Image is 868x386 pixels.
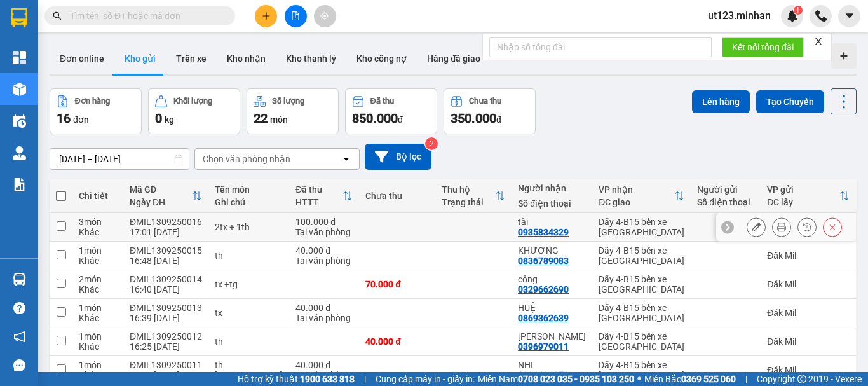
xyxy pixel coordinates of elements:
div: Đơn hàng [75,97,110,106]
div: ĐMIL1309250011 [130,360,202,370]
button: Trên xe [166,43,217,74]
div: Tên món [215,184,283,195]
div: Mã GD [130,184,192,195]
div: ĐMIL1309250014 [130,274,202,284]
img: warehouse-icon [13,83,26,96]
strong: 1900 633 818 [300,374,355,384]
div: Khác [79,256,117,266]
button: Bộ lọc [365,144,431,170]
div: Tại văn phòng [295,227,353,237]
div: ĐC giao [599,197,674,207]
span: ut123.minhan [698,8,781,24]
sup: 1 [794,6,803,15]
div: 0329662690 [518,284,569,294]
div: 70.000 đ [365,279,429,289]
div: Đã thu [370,97,394,106]
div: Tạo kho hàng mới [831,43,857,69]
div: 0836789083 [518,256,569,266]
span: caret-down [844,10,855,22]
div: KHƯƠNG [518,245,586,256]
button: aim [314,5,336,27]
button: Số lượng22món [247,88,339,134]
div: Khối lượng [173,97,212,106]
div: Ngày ĐH [130,197,192,207]
img: warehouse-icon [13,273,26,286]
div: ĐC lấy [767,197,839,207]
sup: 2 [425,137,438,150]
span: Miền Bắc [644,372,736,386]
div: Người nhận [518,183,586,193]
div: Dãy 4-B15 bến xe [GEOGRAPHIC_DATA] [599,245,684,266]
div: 1 món [79,245,117,256]
div: 100.000 đ [295,217,353,227]
div: Dãy 4-B15 bến xe [GEOGRAPHIC_DATA] [599,303,684,323]
div: 0935834329 [518,227,569,237]
th: Toggle SortBy [435,179,512,213]
span: Miền Nam [478,372,634,386]
button: Lên hàng [692,90,750,113]
div: Đã thu [295,184,342,195]
div: VP gửi [767,184,839,195]
span: message [13,359,25,371]
div: 1 món [79,303,117,313]
span: đơn [73,114,89,125]
img: solution-icon [13,178,26,191]
div: Khác [79,341,117,352]
strong: 0369 525 060 [681,374,736,384]
img: warehouse-icon [13,114,26,128]
img: phone-icon [815,10,827,22]
span: món [270,114,288,125]
div: Đăk Mil [767,365,850,375]
button: Kho nhận [217,43,276,74]
div: Tại văn phòng [295,313,353,323]
img: warehouse-icon [13,146,26,160]
div: 40.000 đ [365,336,429,347]
span: aim [320,11,329,20]
button: Kho thanh lý [276,43,346,74]
button: Đơn online [50,43,114,74]
span: 16 [57,111,71,126]
button: plus [255,5,277,27]
img: logo-vxr [11,8,27,27]
div: Khác [79,227,117,237]
div: 3 món [79,217,117,227]
div: 17:01 [DATE] [130,227,202,237]
svg: open [341,154,351,164]
span: Cung cấp máy in - giấy in: [376,372,475,386]
div: 0396979011 [518,341,569,352]
div: 16:40 [DATE] [130,284,202,294]
div: 16:08 [DATE] [130,370,202,380]
div: 40.000 đ [295,360,353,370]
button: Đơn hàng16đơn [50,88,142,134]
th: Toggle SortBy [592,179,691,213]
span: Kết nối tổng đài [732,40,794,54]
strong: 0708 023 035 - 0935 103 250 [518,374,634,384]
div: Chưa thu [365,191,429,201]
div: th vàng [215,360,283,380]
span: | [364,372,366,386]
button: caret-down [838,5,860,27]
div: 16:25 [DATE] [130,341,202,352]
span: 350.000 [451,111,496,126]
div: ĐMIL1309250015 [130,245,202,256]
div: th [215,336,283,347]
div: Dãy 4-B15 bến xe [GEOGRAPHIC_DATA] [599,217,684,237]
div: Dãy 4-B15 bến xe [GEOGRAPHIC_DATA] [599,360,684,380]
div: 1 món [79,360,117,370]
span: search [53,11,62,20]
div: Khác [79,284,117,294]
div: Đăk Mil [767,251,850,261]
div: ĐMIL1309250012 [130,331,202,341]
img: dashboard-icon [13,51,26,64]
button: Khối lượng0kg [148,88,240,134]
button: file-add [285,5,307,27]
div: Thu hộ [442,184,495,195]
div: ĐMIL1309250016 [130,217,202,227]
div: 16:39 [DATE] [130,313,202,323]
div: thảo-chuyên [518,331,586,341]
div: Đăk Mil [767,279,850,289]
th: Toggle SortBy [761,179,856,213]
div: 40.000 đ [295,303,353,313]
span: notification [13,331,25,343]
span: 22 [254,111,268,126]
